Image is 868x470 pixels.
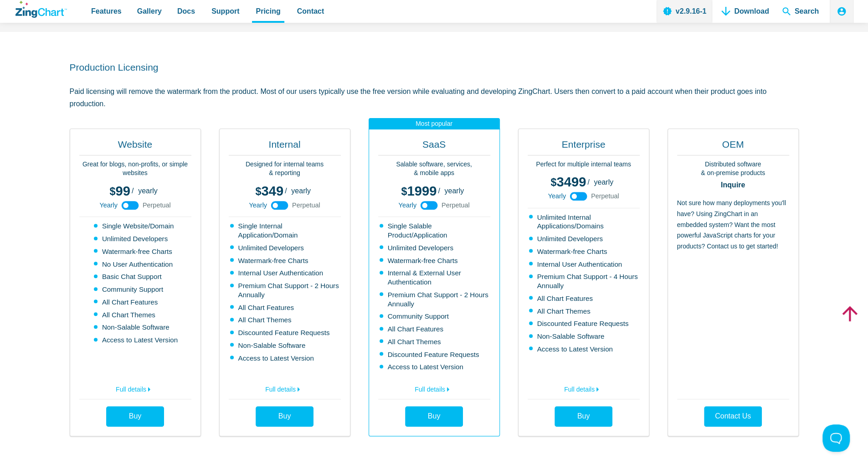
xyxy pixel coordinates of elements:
span: Perpetual [292,202,320,208]
span: Buy [129,412,142,420]
span: Gallery [137,5,162,17]
p: Perfect for multiple internal teams [528,160,640,169]
span: Yearly [548,193,565,199]
span: yearly [291,187,311,195]
li: Watermark-free Charts [380,256,490,265]
h2: Website [79,138,191,155]
span: yearly [138,187,158,195]
li: All Chart Features [230,303,341,312]
span: Perpetual [591,193,619,199]
span: Buy [577,412,590,420]
li: No User Authentication [94,260,178,269]
p: Salable software, services, & mobile apps [378,160,490,178]
a: Full details [79,381,191,395]
li: Watermark-free Charts [529,247,640,256]
strong: Inquire [677,181,789,189]
span: 349 [255,184,283,198]
span: Perpetual [143,202,171,208]
li: Community Support [380,312,490,321]
span: Support [211,5,239,17]
a: Full details [229,381,341,395]
span: / [132,187,134,195]
span: 1999 [401,184,437,198]
span: Pricing [256,5,280,17]
li: Unlimited Developers [529,234,640,243]
a: Full details [378,381,490,395]
a: ZingChart Logo. Click to return to the homepage [15,1,67,18]
li: All Chart Themes [529,307,640,316]
li: Premium Chat Support - 4 Hours Annually [529,272,640,290]
p: Great for blogs, non-profits, or simple websites [79,160,191,178]
li: Unlimited Developers [230,243,341,253]
li: Single Internal Application/Domain [230,222,341,240]
span: Contact Us [715,413,751,420]
li: Internal User Authentication [529,260,640,269]
li: Access to Latest Version [380,362,490,372]
iframe: Toggle Customer Support [822,424,850,452]
a: Buy [256,406,313,427]
h2: Internal [229,138,341,155]
p: Designed for internal teams & reporting [229,160,341,178]
span: yearly [444,187,464,195]
span: Yearly [398,202,416,208]
li: Discounted Feature Requests [380,350,490,359]
span: Yearly [99,202,117,208]
span: 3499 [550,175,586,189]
span: Buy [278,412,291,420]
li: All Chart Themes [230,315,341,325]
li: Watermark-free Charts [94,247,178,256]
h2: Enterprise [528,138,640,155]
li: Single Salable Product/Application [380,222,490,240]
li: Unlimited Developers [380,243,490,253]
span: Docs [177,5,195,17]
li: Unlimited Developers [94,234,178,243]
p: Distributed software & on-premise products [677,160,789,178]
li: Unlimited Internal Applications/Domains [529,213,640,231]
li: Basic Chat Support [94,272,178,281]
li: Watermark-free Charts [230,256,341,265]
span: / [587,179,589,186]
span: Perpetual [442,202,470,208]
li: Non-Salable Software [94,323,178,332]
li: Access to Latest Version [94,336,178,345]
p: Paid licensing will remove the watermark from the product. Most of our users typically use the fr... [70,85,799,110]
li: All Chart Features [529,294,640,303]
span: / [285,187,287,195]
li: Access to Latest Version [230,354,341,363]
li: Community Support [94,285,178,294]
span: 99 [110,184,130,198]
a: Buy [106,406,164,427]
span: Features [91,5,122,17]
li: All Chart Features [380,325,490,334]
a: Full details [528,381,640,395]
p: Not sure how many deployments you'll have? Using ZingChart in an embedded system? Want the most p... [677,198,789,394]
h2: Production Licensing [70,61,799,73]
span: Yearly [249,202,267,208]
a: Buy [405,406,463,427]
span: / [438,187,440,195]
li: Internal User Authentication [230,269,341,278]
span: Buy [428,412,441,420]
li: Premium Chat Support - 2 Hours Annually [380,290,490,309]
li: Non-Salable Software [529,332,640,341]
a: Buy [555,406,612,427]
li: Internal & External User Authentication [380,269,490,287]
a: Contact Us [704,406,762,427]
li: All Chart Features [94,298,178,307]
li: Access to Latest Version [529,345,640,354]
li: Discounted Feature Requests [529,319,640,328]
span: yearly [594,178,613,186]
li: All Chart Themes [380,337,490,346]
h2: SaaS [378,138,490,155]
li: All Chart Themes [94,310,178,320]
li: Non-Salable Software [230,341,341,350]
li: Premium Chat Support - 2 Hours Annually [230,281,341,300]
span: Contact [297,5,324,17]
li: Discounted Feature Requests [230,328,341,337]
li: Single Website/Domain [94,222,178,231]
h2: OEM [677,138,789,155]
